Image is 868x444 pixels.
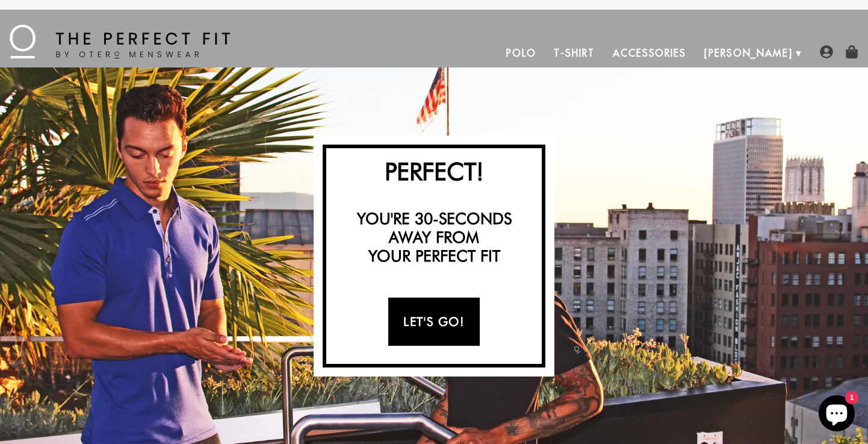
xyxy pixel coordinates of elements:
[820,45,833,58] img: user-account-icon.png
[545,39,603,67] a: T-Shirt
[604,39,695,67] a: Accessories
[695,39,802,67] a: [PERSON_NAME]
[10,25,230,58] img: The Perfect Fit - by Otero Menswear - Logo
[845,45,858,58] img: shopping-bag-icon.png
[388,298,479,346] a: Let's Go!
[332,157,536,186] h2: Perfect!
[815,395,858,434] inbox-online-store-chat: Shopify online store chat
[332,209,536,266] h3: You're 30-seconds away from your perfect fit
[497,39,545,67] a: Polo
